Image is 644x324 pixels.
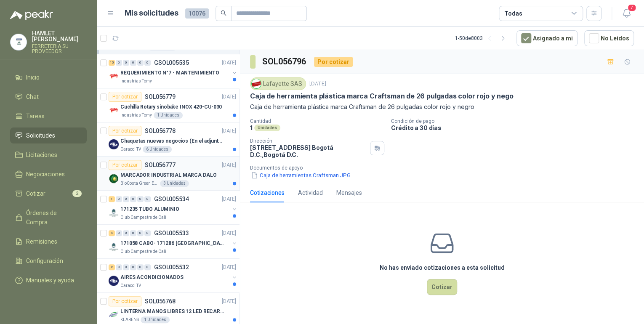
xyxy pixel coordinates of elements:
[130,196,136,202] div: 0
[32,44,87,54] p: FERRETERIA SU PROVEEDOR
[154,112,183,119] div: 1 Unidades
[145,298,176,304] p: SOL056768
[250,171,351,180] button: Caja de herramientas Craftsman.JPG
[144,264,151,270] div: 0
[109,207,119,218] img: Company Logo
[516,30,577,46] button: Asignado a mi
[154,230,189,236] p: GSOL005533
[120,316,139,323] p: KLARENS
[109,160,141,170] div: Por cotizar
[254,125,280,131] div: Unidades
[32,30,87,42] p: HAMLET [PERSON_NAME]
[116,60,122,66] div: 0
[10,89,87,105] a: Chat
[120,248,166,255] p: Club Campestre de Cali
[109,276,119,286] img: Company Logo
[120,171,216,179] p: MARCADOR INDUSTRIAL MARCA DALO
[26,112,45,121] span: Tareas
[123,264,129,270] div: 0
[391,118,641,124] p: Condición de pago
[130,230,136,236] div: 0
[144,196,151,202] div: 0
[130,264,136,270] div: 0
[222,127,236,135] p: [DATE]
[222,297,236,305] p: [DATE]
[222,263,236,271] p: [DATE]
[109,126,141,136] div: Por cotizar
[10,69,87,85] a: Inicio
[144,230,151,236] div: 0
[26,170,65,179] span: Negociaciones
[10,272,87,288] a: Manuales y ayuda
[120,239,225,247] p: 171058 CABO- 171286 [GEOGRAPHIC_DATA]
[109,71,119,81] img: Company Logo
[97,157,240,191] a: Por cotizarSOL056777[DATE] Company LogoMARCADOR INDUSTRIAL MARCA DALOBioCosta Green Energy S.A.S3...
[250,138,367,144] p: Dirección
[619,6,634,21] button: 7
[120,205,179,213] p: 171235 TUBO ALUMINIO
[26,276,74,285] span: Manuales y ayuda
[10,147,87,163] a: Licitaciones
[123,196,129,202] div: 0
[10,205,87,230] a: Órdenes de Compra
[130,60,136,66] div: 0
[120,214,166,221] p: Club Campestre de Cali
[250,144,367,158] p: [STREET_ADDRESS] Bogotá D.C. , Bogotá D.C.
[109,230,115,236] div: 4
[120,137,225,145] p: Chaquetas nuevas negocios (En el adjunto mas informacion)
[336,188,362,197] div: Mensajes
[144,60,151,66] div: 0
[222,161,236,169] p: [DATE]
[137,230,144,236] div: 0
[109,196,115,202] div: 1
[10,253,87,269] a: Configuración
[222,59,236,67] p: [DATE]
[222,229,236,237] p: [DATE]
[109,194,238,221] a: 1 0 0 0 0 0 GSOL005534[DATE] Company Logo171235 TUBO ALUMINIOClub Campestre de Cali
[298,188,323,197] div: Actividad
[26,73,40,82] span: Inicio
[109,228,238,255] a: 4 0 0 0 0 0 GSOL005533[DATE] Company Logo171058 CABO- 171286 [GEOGRAPHIC_DATA]Club Campestre de Cali
[109,60,115,66] div: 15
[120,103,222,111] p: Cuchilla Rotary sinobake INOX 420-CU-030
[222,195,236,203] p: [DATE]
[10,10,53,20] img: Logo peakr
[109,92,141,102] div: Por cotizar
[120,69,219,77] p: REQUERIMIENTO N°7 - MANTENIMIENTO
[154,264,189,270] p: GSOL005532
[109,242,119,252] img: Company Logo
[10,234,87,250] a: Remisiones
[141,316,170,323] div: 1 Unidades
[97,88,240,122] a: Por cotizarSOL056779[DATE] Company LogoCuchilla Rotary sinobake INOX 420-CU-030Industrias Tomy1 U...
[109,262,238,289] a: 2 0 0 0 0 0 GSOL005532[DATE] Company LogoAIRES ACONDICIONADOSCaracol TV
[391,124,641,131] p: Crédito a 30 días
[72,190,82,197] span: 2
[11,34,27,50] img: Company Logo
[427,279,457,295] button: Cotizar
[109,58,238,85] a: 15 0 0 0 0 0 GSOL005535[DATE] Company LogoREQUERIMIENTO N°7 - MANTENIMIENTOIndustrias Tomy
[123,230,129,236] div: 0
[10,166,87,182] a: Negociaciones
[10,186,87,202] a: Cotizar2
[120,146,141,153] p: Caracol TV
[109,173,119,183] img: Company Logo
[250,165,641,171] p: Documentos de apoyo
[154,60,189,66] p: GSOL005535
[109,310,119,320] img: Company Logo
[26,256,63,266] span: Configuración
[125,7,178,19] h1: Mis solicitudes
[26,189,45,198] span: Cotizar
[309,80,326,88] p: [DATE]
[154,196,189,202] p: GSOL005534
[504,9,522,18] div: Todas
[120,78,152,85] p: Industrias Tomy
[97,122,240,157] a: Por cotizarSOL056778[DATE] Company LogoChaquetas nuevas negocios (En el adjunto mas informacion)C...
[137,264,144,270] div: 0
[250,124,253,131] p: 1
[137,196,144,202] div: 0
[26,131,55,140] span: Solicitudes
[109,264,115,270] div: 2
[120,282,141,289] p: Caracol TV
[250,188,285,197] div: Cotizaciones
[120,308,225,316] p: LINTERNA MANOS LIBRES 12 LED RECARGALE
